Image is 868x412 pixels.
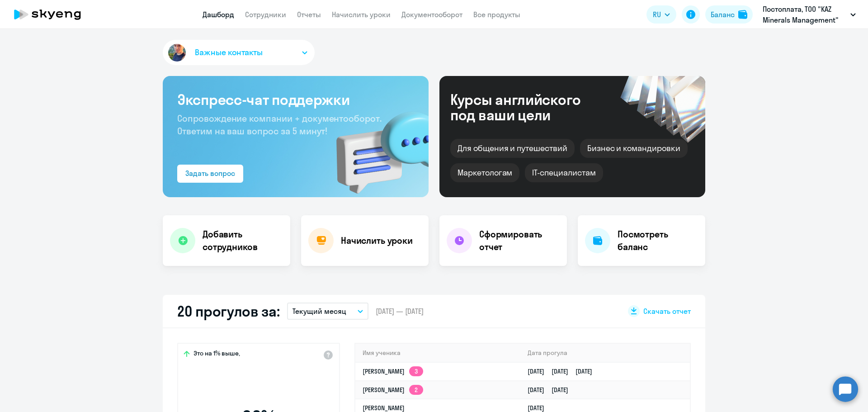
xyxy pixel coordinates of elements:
[738,10,747,19] img: balance
[287,303,368,320] button: Текущий месяц
[297,10,321,19] a: Отчеты
[450,163,519,182] div: Маркетологам
[758,4,860,25] button: Постоплата, ТОО "KAZ Minerals Management"
[528,404,552,412] a: [DATE]
[363,404,405,412] a: [PERSON_NAME]
[332,10,391,19] a: Начислить уроки
[195,47,263,58] span: Важные контакты
[355,344,520,362] th: Имя ученика
[763,4,847,25] p: Постоплата, ТОО "KAZ Minerals Management"
[363,386,423,394] a: [PERSON_NAME]2
[245,10,286,19] a: Сотрудники
[450,92,605,123] div: Курсы английского под ваши цели
[323,95,429,197] img: bg-img
[711,9,735,20] div: Баланс
[525,163,603,182] div: IT-специалистам
[450,139,575,158] div: Для общения и путешествий
[528,386,576,394] a: [DATE][DATE]
[479,228,560,253] h4: Сформировать отчет
[203,10,234,19] a: Дашборд
[292,306,346,317] p: Текущий месяц
[193,349,240,360] span: Это на 1% выше,
[653,9,661,20] span: RU
[401,10,462,19] a: Документооборот
[166,42,188,63] img: avatar
[363,367,423,375] a: [PERSON_NAME]3
[520,344,690,362] th: Дата прогула
[185,168,235,179] div: Задать вопрос
[705,5,753,24] button: Балансbalance
[177,165,243,183] button: Задать вопрос
[528,367,599,375] a: [DATE][DATE][DATE]
[203,228,283,253] h4: Добавить сотрудников
[618,228,698,253] h4: Посмотреть баланс
[177,90,414,109] h3: Экспресс-чат поддержки
[341,234,413,247] h4: Начислить уроки
[177,302,280,320] h2: 20 прогулов за:
[409,385,423,395] app-skyeng-badge: 2
[163,40,315,65] button: Важные контакты
[177,113,382,137] span: Сопровождение компании + документооборот. Ответим на ваш вопрос за 5 минут!
[409,366,423,376] app-skyeng-badge: 3
[643,306,691,316] span: Скачать отчет
[646,5,676,24] button: RU
[580,139,688,158] div: Бизнес и командировки
[473,10,520,19] a: Все продукты
[376,306,424,316] span: [DATE] — [DATE]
